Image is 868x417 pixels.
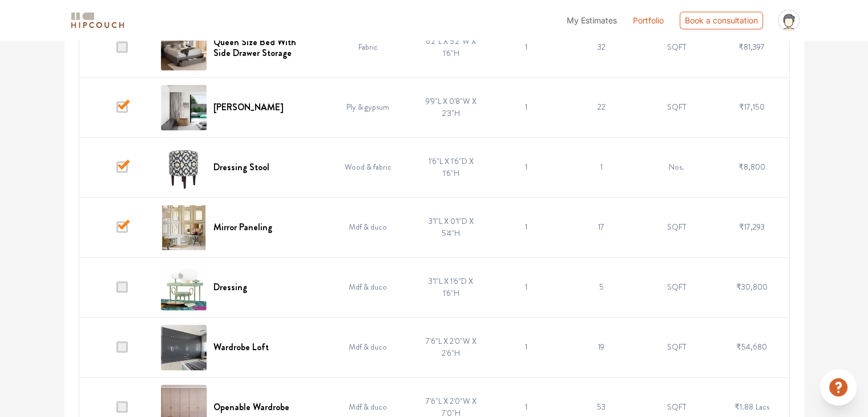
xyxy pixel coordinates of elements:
[736,341,767,352] span: ₹54,680
[161,205,207,250] img: Mirror Paneling
[414,257,489,317] td: 3'1"L X 1'6"D X 1'6"H
[213,342,269,352] h6: Wardrobe Loft
[161,264,207,310] img: Dressing
[161,145,207,190] img: Dressing Stool
[213,102,284,113] h6: [PERSON_NAME]
[633,14,664,26] a: Portfolio
[488,317,564,377] td: 1
[736,281,767,292] span: ₹30,800
[639,257,714,317] td: SQFT
[564,17,639,77] td: 32
[322,257,414,317] td: Mdf & duco
[414,197,489,257] td: 3'1"L X 0'1"D X 5'4"H
[322,137,414,197] td: Wood & fabric
[69,10,126,30] img: logo-horizontal.svg
[213,37,316,58] h6: Queen Size Bed With Side Drawer Storage
[488,257,564,317] td: 1
[564,317,639,377] td: 19
[414,77,489,137] td: 9'9"L X 0'8"W X 2'3"H
[213,282,247,292] h6: Dressing
[322,77,414,137] td: Ply & gypsum
[639,317,714,377] td: SQFT
[564,137,639,197] td: 1
[161,85,207,130] img: Curtain Pelmet
[488,17,564,77] td: 1
[755,401,769,412] span: Lacs
[322,197,414,257] td: Mdf & duco
[414,17,489,77] td: 6'2"L X 5'2"W X 1'6"H
[213,162,269,173] h6: Dressing Stool
[738,41,765,53] span: ₹81,397
[680,11,763,29] div: Book a consultation
[738,221,764,232] span: ₹17,293
[639,197,714,257] td: SQFT
[738,101,764,113] span: ₹17,150
[738,161,765,173] span: ₹8,800
[639,17,714,77] td: SQFT
[488,77,564,137] td: 1
[639,137,714,197] td: Nos.
[322,17,414,77] td: Fabric
[564,77,639,137] td: 22
[213,222,272,232] h6: Mirror Paneling
[161,324,207,370] img: Wardrobe Loft
[414,317,489,377] td: 7'6"L X 2'0"W X 2'6"H
[69,7,126,33] span: logo-horizontal.svg
[734,401,753,412] span: ₹1.88
[564,257,639,317] td: 5
[488,137,564,197] td: 1
[567,15,617,25] span: My Estimates
[161,25,207,70] img: Queen Size Bed With Side Drawer Storage
[564,197,639,257] td: 17
[639,77,714,137] td: SQFT
[488,197,564,257] td: 1
[414,137,489,197] td: 1'6"L X 1'6"D X 1'6"H
[322,317,414,377] td: Mdf & duco
[213,402,289,412] h6: Openable Wardrobe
